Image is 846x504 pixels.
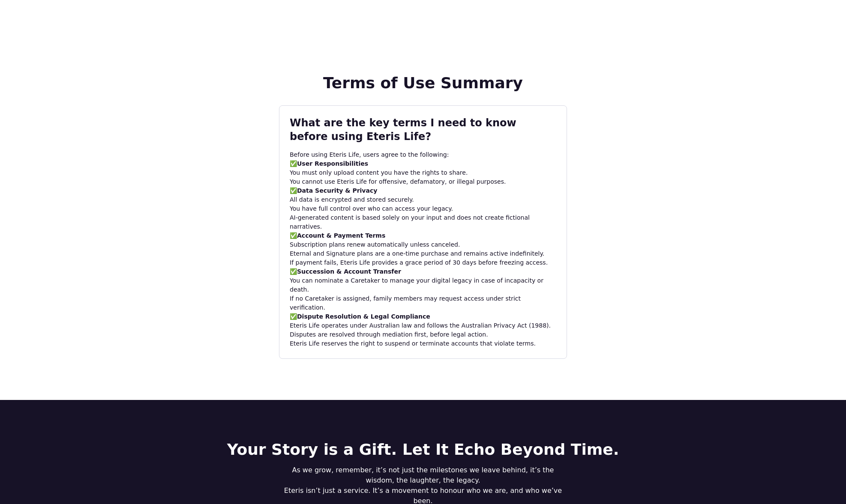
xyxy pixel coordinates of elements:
h2: Terms of Use Summary [149,75,697,92]
p: ✅ [290,312,556,321]
strong: Succession & Account Transfer [297,268,401,275]
strong: Data Security & Privacy [297,187,377,194]
p: Subscription plans renew automatically unless canceled. [290,240,556,249]
p: Eteris Life reserves the right to suspend or terminate accounts that violate terms. [290,339,556,348]
p: Before using Eteris Life, users agree to the following: [290,150,556,159]
p: All data is encrypted and stored securely. [290,195,556,204]
p: ✅ [290,186,556,195]
h3: What are the key terms I need to know before using Eteris Life? [290,116,556,143]
p: ✅ [290,267,556,276]
p: If no Caretaker is assigned, family members may request access under strict verification. [290,294,556,312]
p: You have full control over who can access your legacy. [290,204,556,213]
p: As we grow, remember, it’s not just the milestones we leave behind, it’s the wisdom, the laughter... [281,465,565,486]
p: You can nominate a Caretaker to manage your digital legacy in case of incapacity or death. [290,276,556,294]
strong: User Responsibilities [297,160,368,167]
p: AI-generated content is based solely on your input and does not create fictional narratives. [290,213,556,231]
h2: Your Story is a Gift. Let It Echo Beyond Time. [149,441,697,458]
p: Eteris Life operates under Australian law and follows the Australian Privacy Act (1988). [290,321,556,330]
p: You must only upload content you have the rights to share. [290,168,556,177]
p: Eternal and Signature plans are a one-time purchase and remains active indefinitely. [290,249,556,258]
p: If payment fails, Eteris Life provides a grace period of 30 days before freezing access. [290,258,556,267]
p: Disputes are resolved through mediation first, before legal action. [290,330,556,339]
p: ✅ [290,159,556,168]
p: You cannot use Eteris Life for offensive, defamatory, or illegal purposes. [290,177,556,186]
strong: Dispute Resolution & Legal Compliance [297,313,430,320]
p: ✅ [290,231,556,240]
strong: Account & Payment Terms [297,232,385,239]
